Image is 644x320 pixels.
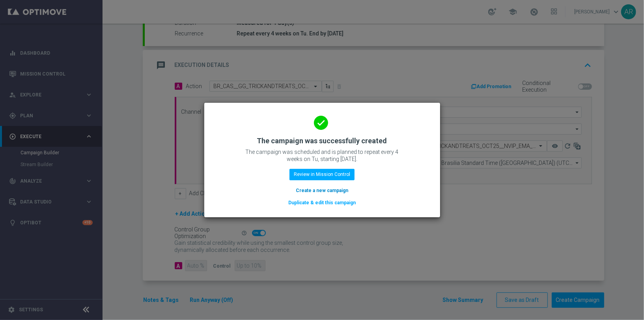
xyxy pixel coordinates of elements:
i: done [314,116,328,130]
button: Create a new campaign [295,186,349,195]
button: Review in Mission Control [289,169,355,180]
p: The campaign was scheduled and is planned to repeat every 4 weeks on Tu, starting [DATE]. [243,148,401,163]
h2: The campaign was successfully created [257,136,387,146]
button: Duplicate & edit this campaign [287,198,357,207]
